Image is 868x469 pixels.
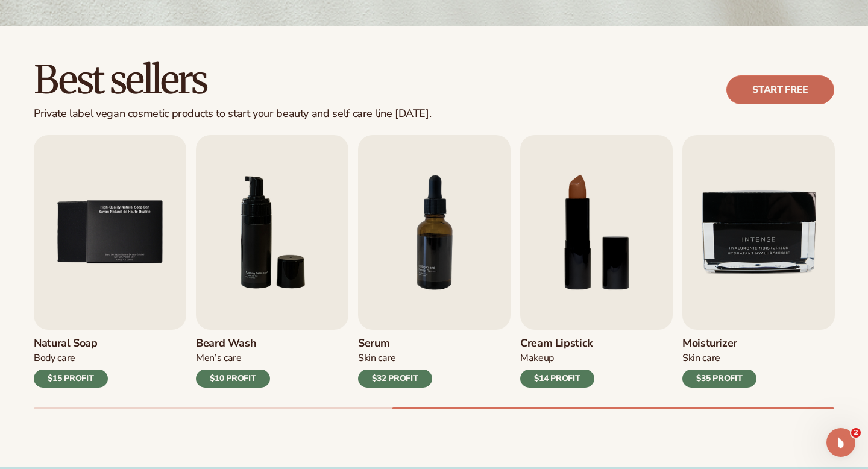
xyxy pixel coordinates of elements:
div: Skin Care [682,352,756,365]
div: Makeup [520,352,594,365]
a: 8 / 9 [520,135,673,388]
div: Body Care [34,352,108,365]
div: Private label vegan cosmetic products to start your beauty and self care line [DATE]. [34,107,431,121]
h3: Beard Wash [196,337,270,350]
div: Men’s Care [196,352,270,365]
h2: Best sellers [34,60,431,100]
h3: Moisturizer [682,337,756,350]
a: 5 / 9 [34,135,186,388]
div: $10 PROFIT [196,370,270,388]
h3: Serum [358,337,432,350]
iframe: Intercom live chat [826,428,855,457]
a: 7 / 9 [358,135,511,388]
a: 9 / 9 [682,135,835,388]
div: Skin Care [358,352,432,365]
div: $14 PROFIT [520,370,594,388]
div: $35 PROFIT [682,370,756,388]
a: 6 / 9 [196,135,348,388]
a: Start free [726,75,834,104]
span: 2 [851,428,861,438]
div: $15 PROFIT [34,370,108,388]
div: $32 PROFIT [358,370,432,388]
h3: Natural Soap [34,337,108,350]
h3: Cream Lipstick [520,337,594,350]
